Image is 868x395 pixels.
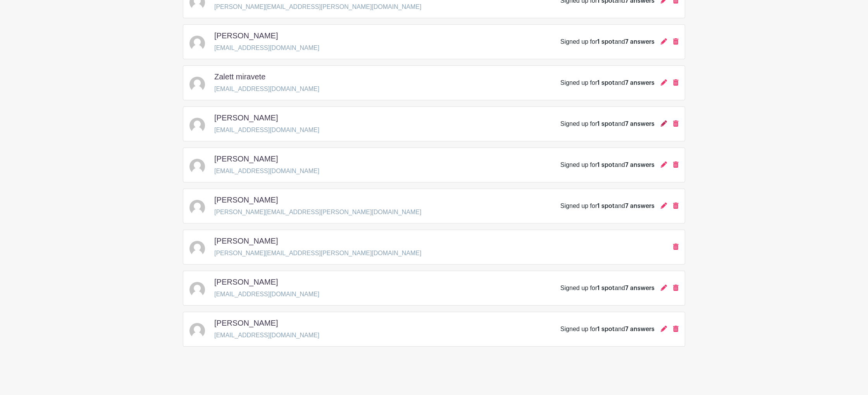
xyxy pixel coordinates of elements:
[189,282,205,297] img: default-ce2991bfa6775e67f084385cd625a349d9dcbb7a52a09fb2fda1e96e2d18dcdb.png
[214,2,421,12] p: [PERSON_NAME][EMAIL_ADDRESS][PERSON_NAME][DOMAIN_NAME]
[214,318,278,328] h5: [PERSON_NAME]
[625,162,654,168] span: 7 answers
[214,113,278,122] h5: [PERSON_NAME]
[214,72,265,81] h5: Zalett miravete
[597,80,615,86] span: 1 spot
[597,285,615,291] span: 1 spot
[189,118,205,133] img: default-ce2991bfa6775e67f084385cd625a349d9dcbb7a52a09fb2fda1e96e2d18dcdb.png
[189,77,205,92] img: default-ce2991bfa6775e67f084385cd625a349d9dcbb7a52a09fb2fda1e96e2d18dcdb.png
[560,37,654,46] div: Signed up for and
[214,43,319,53] p: [EMAIL_ADDRESS][DOMAIN_NAME]
[214,195,278,204] h5: [PERSON_NAME]
[560,325,654,334] div: Signed up for and
[214,84,319,94] p: [EMAIL_ADDRESS][DOMAIN_NAME]
[189,200,205,215] img: default-ce2991bfa6775e67f084385cd625a349d9dcbb7a52a09fb2fda1e96e2d18dcdb.png
[597,121,615,127] span: 1 spot
[189,241,205,256] img: default-ce2991bfa6775e67f084385cd625a349d9dcbb7a52a09fb2fda1e96e2d18dcdb.png
[214,249,421,258] p: [PERSON_NAME][EMAIL_ADDRESS][PERSON_NAME][DOMAIN_NAME]
[560,78,654,88] div: Signed up for and
[625,39,654,45] span: 7 answers
[214,31,278,40] h5: [PERSON_NAME]
[214,277,278,287] h5: [PERSON_NAME]
[560,283,654,293] div: Signed up for and
[597,326,615,332] span: 1 spot
[597,203,615,209] span: 1 spot
[560,160,654,170] div: Signed up for and
[560,201,654,211] div: Signed up for and
[625,285,654,291] span: 7 answers
[214,125,319,135] p: [EMAIL_ADDRESS][DOMAIN_NAME]
[625,80,654,86] span: 7 answers
[189,159,205,174] img: default-ce2991bfa6775e67f084385cd625a349d9dcbb7a52a09fb2fda1e96e2d18dcdb.png
[625,203,654,209] span: 7 answers
[597,162,615,168] span: 1 spot
[189,36,205,51] img: default-ce2991bfa6775e67f084385cd625a349d9dcbb7a52a09fb2fda1e96e2d18dcdb.png
[625,121,654,127] span: 7 answers
[214,167,319,176] p: [EMAIL_ADDRESS][DOMAIN_NAME]
[597,39,615,45] span: 1 spot
[560,119,654,129] div: Signed up for and
[214,331,319,340] p: [EMAIL_ADDRESS][DOMAIN_NAME]
[214,236,278,246] h5: [PERSON_NAME]
[214,208,421,217] p: [PERSON_NAME][EMAIL_ADDRESS][PERSON_NAME][DOMAIN_NAME]
[625,326,654,332] span: 7 answers
[189,323,205,338] img: default-ce2991bfa6775e67f084385cd625a349d9dcbb7a52a09fb2fda1e96e2d18dcdb.png
[214,290,319,299] p: [EMAIL_ADDRESS][DOMAIN_NAME]
[214,154,278,163] h5: [PERSON_NAME]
